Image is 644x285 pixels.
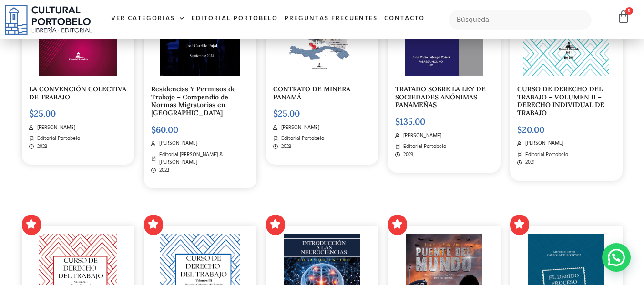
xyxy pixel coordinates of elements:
[395,85,486,109] a: TRATADO SOBRE LA LEY DE SOCIEDADES ANÓNIMAS PANAMEÑAS
[188,9,281,29] a: Editorial Portobelo
[381,9,428,29] a: Contacto
[523,151,568,159] span: Editorial Portobelo
[29,85,126,101] a: LA CONVENCIÓN COLECTIVA DE TRABAJO
[157,139,197,147] span: [PERSON_NAME]
[151,124,156,135] span: $
[517,124,544,135] bdi: 20.00
[35,135,80,143] span: Editorial Portobelo
[279,135,324,143] span: Editorial Portobelo
[617,10,630,24] a: 0
[395,116,425,127] bdi: 135.00
[449,10,592,30] input: Búsqueda
[401,132,441,140] span: [PERSON_NAME]
[151,124,178,135] bdi: 60.00
[401,143,446,151] span: Editorial Portobelo
[35,143,47,151] span: 2023
[29,108,34,119] span: $
[151,85,236,117] a: Residencias Y Permisos de Trabajo – Compendio de Normas Migratorias en [GEOGRAPHIC_DATA]
[273,85,350,101] a: CONTRATO DE MINERA PANAMÁ
[281,9,381,29] a: Preguntas frecuentes
[523,139,563,147] span: [PERSON_NAME]
[401,151,413,159] span: 2023
[29,108,56,119] bdi: 25.00
[273,108,300,119] bdi: 25.00
[35,124,75,132] span: [PERSON_NAME]
[625,7,633,15] span: 0
[523,158,535,167] span: 2021
[517,124,522,135] span: $
[395,116,400,127] span: $
[157,151,245,167] span: Editorial [PERSON_NAME] & [PERSON_NAME]
[279,124,319,132] span: [PERSON_NAME]
[517,85,604,117] a: CURSO DE DERECHO DEL TRABAJO – VOLUMEN II – DERECHO INDIVIDUAL DE TRABAJO
[157,167,169,175] span: 2023
[273,108,278,119] span: $
[279,143,291,151] span: 2023
[108,9,188,29] a: Ver Categorías
[602,243,631,272] div: Contactar por WhatsApp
